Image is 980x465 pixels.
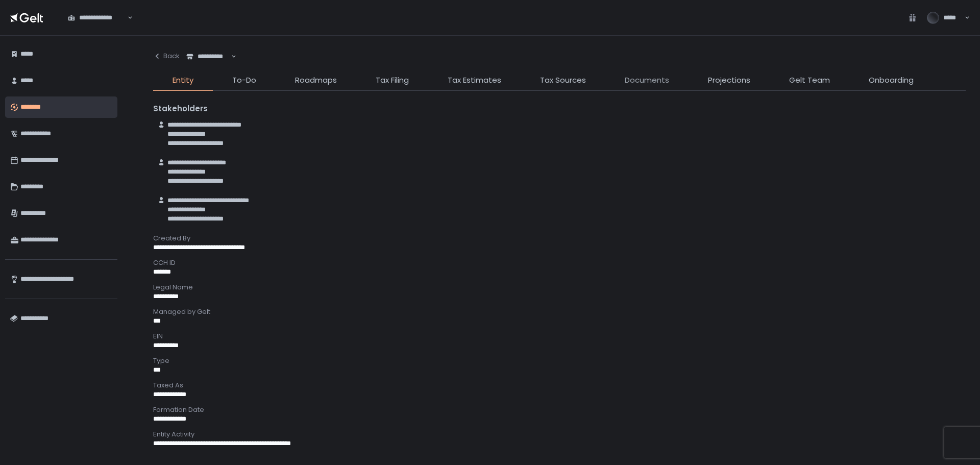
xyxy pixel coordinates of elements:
[153,307,966,316] div: Managed by Gelt
[625,75,669,86] span: Documents
[232,75,256,86] span: To-Do
[61,7,133,29] div: Search for option
[789,75,830,86] span: Gelt Team
[153,405,966,414] div: Formation Date
[153,283,966,292] div: Legal Name
[869,75,914,86] span: Onboarding
[126,13,127,23] input: Search for option
[180,46,236,67] div: Search for option
[153,454,966,463] div: Mailing Address
[153,381,966,390] div: Taxed As
[173,75,193,86] span: Entity
[448,75,501,86] span: Tax Estimates
[153,430,966,439] div: Entity Activity
[153,103,966,115] div: Stakeholders
[230,52,230,62] input: Search for option
[153,332,966,341] div: EIN
[153,356,966,365] div: Type
[153,46,180,66] button: Back
[540,75,586,86] span: Tax Sources
[153,52,180,61] div: Back
[295,75,337,86] span: Roadmaps
[153,258,966,267] div: CCH ID
[153,234,966,243] div: Created By
[376,75,409,86] span: Tax Filing
[708,75,750,86] span: Projections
